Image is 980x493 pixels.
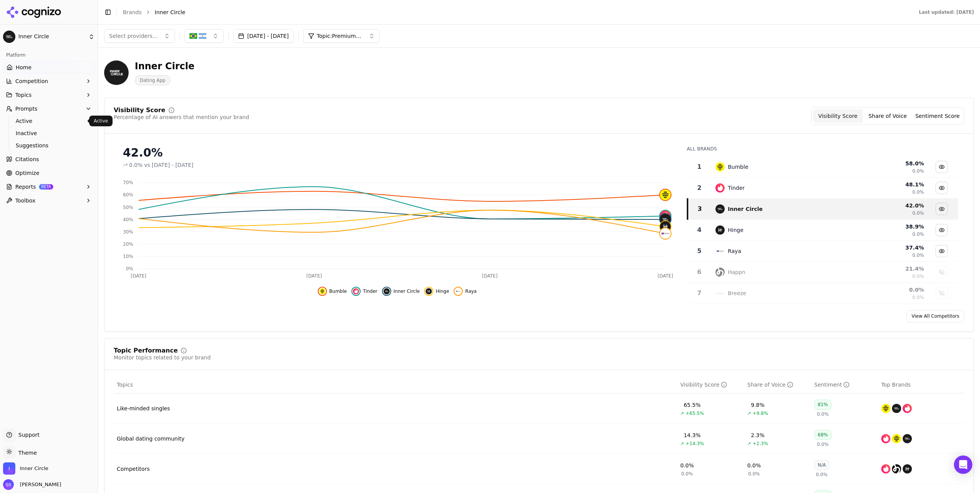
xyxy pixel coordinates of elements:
[681,471,693,477] span: 0.0%
[3,479,14,490] img: Gustavo Sivadon
[744,376,811,393] th: shareOfVoice
[114,354,211,361] div: Monitor topics related to your brand
[123,242,133,247] tspan: 20%
[680,410,684,416] span: ↗
[3,31,15,43] img: Inner Circle
[853,160,924,167] div: 58.0 %
[684,401,701,409] div: 65.5%
[853,244,924,251] div: 37.4 %
[455,288,461,294] img: raya
[15,155,39,163] span: Citations
[728,205,763,213] div: Inner Circle
[123,192,133,198] tspan: 60%
[688,262,958,283] tr: 6happnHappn21.4%0.0%Show happn data
[863,109,913,123] button: Share of Voice
[751,401,765,409] div: 9.8%
[687,157,958,304] div: Data table
[123,229,133,235] tspan: 30%
[715,246,725,256] img: raya
[691,289,708,298] div: 7
[853,181,924,188] div: 48.1 %
[691,246,708,256] div: 5
[3,167,95,179] a: Optimize
[936,203,948,215] button: Hide inner circle data
[680,441,684,447] span: ↗
[853,286,924,294] div: 0.0 %
[688,220,958,241] tr: 4hingeHinge38.9%0.0%Hide hinge data
[747,410,751,416] span: ↗
[114,348,178,354] div: Topic Performance
[715,162,725,171] img: bumble
[123,254,133,259] tspan: 10%
[426,288,432,294] img: hinge
[728,184,745,192] div: Tinder
[813,109,863,123] button: Visibility Score
[686,410,704,416] span: +65.5%
[114,113,249,121] div: Percentage of AI answers that mention your brand
[936,182,948,194] button: Hide tinder data
[129,161,143,169] span: 0.0%
[117,405,170,412] a: Like-minded singles
[954,455,972,474] div: Open Intercom Messenger
[936,224,948,236] button: Hide hinge data
[394,288,420,294] span: Inner Circle
[3,153,95,165] a: Citations
[3,181,95,193] button: ReportsBETA
[114,376,677,393] th: Topics
[686,441,704,447] span: +14.3%
[117,435,185,442] div: Global dating community
[881,434,890,443] img: tinder
[688,157,958,178] tr: 1bumbleBumble58.0%0.0%Hide bumble data
[715,204,725,214] img: inner circle
[20,465,48,472] span: Inner Circle
[912,210,924,216] span: 0.0%
[117,465,150,473] a: Competitors
[688,199,958,220] tr: 3inner circleInner Circle42.0%0.0%Hide inner circle data
[3,89,95,101] button: Topics
[3,103,95,115] button: Prompts
[353,288,359,294] img: tinder
[817,411,829,417] span: 0.0%
[3,75,95,87] button: Competition
[16,142,82,149] span: Suggestions
[753,410,768,416] span: +9.8%
[680,462,694,469] div: 0.0%
[728,247,741,255] div: Raya
[104,60,129,85] img: Inner Circle
[691,268,708,277] div: 6
[15,197,36,204] span: Toolbox
[454,287,477,296] button: Hide raya data
[17,481,61,488] span: [PERSON_NAME]
[658,273,673,279] tspan: [DATE]
[13,140,85,151] a: Suggestions
[691,183,708,193] div: 2
[936,161,948,173] button: Hide bumble data
[660,221,671,232] img: hinge
[912,168,924,174] span: 0.0%
[318,287,347,296] button: Hide bumble data
[660,189,671,200] img: bumble
[748,471,760,477] span: 0.0%
[814,381,849,389] div: Sentiment
[131,273,147,279] tspan: [DATE]
[853,223,924,230] div: 38.9 %
[135,75,170,85] span: Dating App
[903,434,912,443] img: inner circle
[936,287,948,299] button: Show breeze data
[814,460,829,470] div: N/A
[94,118,108,124] p: Active
[3,479,61,490] button: Open user button
[660,228,671,239] img: raya
[351,287,377,296] button: Hide tinder data
[16,129,82,137] span: Inactive
[660,211,671,221] img: tinder
[816,472,828,478] span: 0.0%
[144,161,194,169] span: vs [DATE] - [DATE]
[123,9,142,15] a: Brands
[123,180,133,185] tspan: 70%
[881,404,890,413] img: bumble
[3,462,15,475] img: Inner Circle
[715,289,725,298] img: breeze
[715,225,725,235] img: hinge
[16,117,82,125] span: Active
